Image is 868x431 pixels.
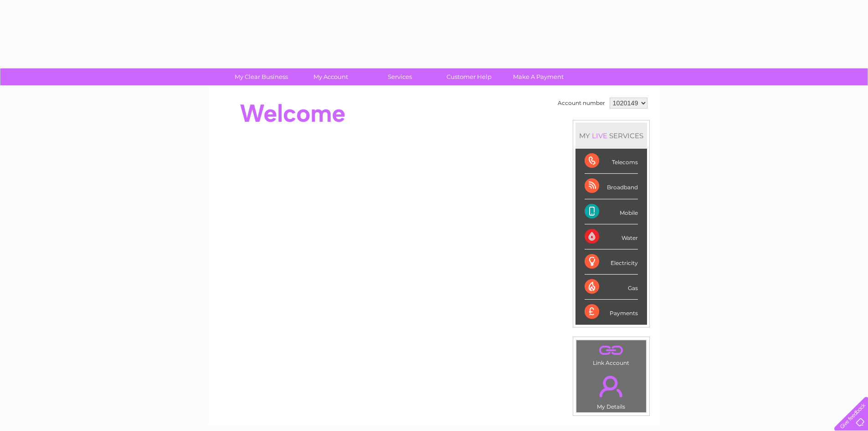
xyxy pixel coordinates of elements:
[585,224,638,249] div: Water
[224,68,299,85] a: My Clear Business
[362,68,437,85] a: Services
[579,343,644,358] a: .
[579,370,644,402] a: .
[501,68,576,85] a: Make A Payment
[585,199,638,224] div: Mobile
[585,300,638,324] div: Payments
[585,275,638,300] div: Gas
[590,131,609,140] div: LIVE
[576,340,647,369] td: Link Account
[555,95,607,111] td: Account number
[293,68,368,85] a: My Account
[575,123,647,149] div: MY SERVICES
[585,249,638,275] div: Electricity
[576,368,647,413] td: My Details
[585,174,638,199] div: Broadband
[585,149,638,174] div: Telecoms
[431,68,507,85] a: Customer Help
